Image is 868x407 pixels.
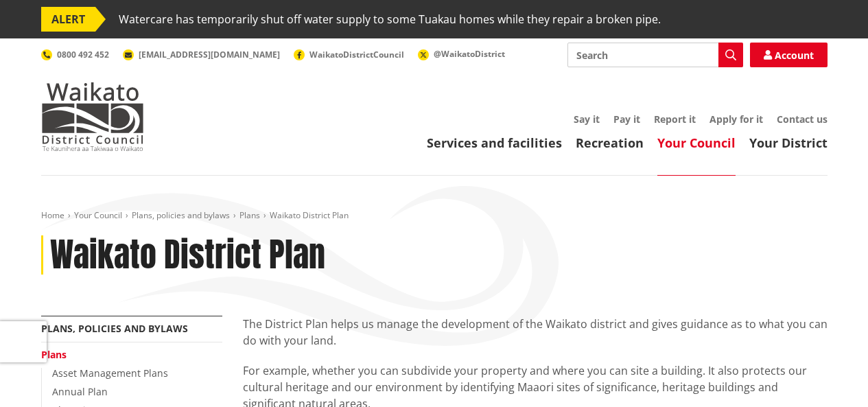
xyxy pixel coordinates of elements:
a: Plans, policies and bylaws [132,209,230,221]
a: Your Council [657,135,736,151]
a: Say it [574,113,600,126]
a: Apply for it [709,113,763,126]
a: 0800 492 452 [41,49,109,60]
a: Your District [749,135,828,151]
input: Search input [567,43,743,67]
span: Watercare has temporarily shut off water supply to some Tuakau homes while they repair a broken p... [119,7,661,32]
span: WaikatoDistrictCouncil [309,49,404,60]
a: Contact us [777,113,828,126]
a: Plans [239,209,260,221]
nav: breadcrumb [41,210,828,222]
a: Plans, policies and bylaws [41,322,188,335]
span: 0800 492 452 [57,49,109,60]
a: Annual Plan [52,385,108,398]
a: Asset Management Plans [52,367,168,380]
span: Waikato District Plan [270,209,349,221]
p: The District Plan helps us manage the development of the Waikato district and gives guidance as t... [243,316,828,349]
span: @WaikatoDistrict [434,48,505,60]
a: Services and facilities [427,135,562,151]
a: [EMAIL_ADDRESS][DOMAIN_NAME] [123,49,280,60]
a: Home [41,209,64,221]
a: @WaikatoDistrict [418,48,505,60]
span: ALERT [41,7,95,32]
a: Report it [654,113,696,126]
img: Waikato District Council - Te Kaunihera aa Takiwaa o Waikato [41,82,144,151]
a: Account [750,43,828,67]
a: Your Council [74,209,122,221]
a: WaikatoDistrictCouncil [294,49,404,60]
a: Recreation [576,135,644,151]
a: Plans [41,348,67,361]
h1: Waikato District Plan [50,235,325,275]
a: Pay it [613,113,640,126]
span: [EMAIL_ADDRESS][DOMAIN_NAME] [139,49,280,60]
